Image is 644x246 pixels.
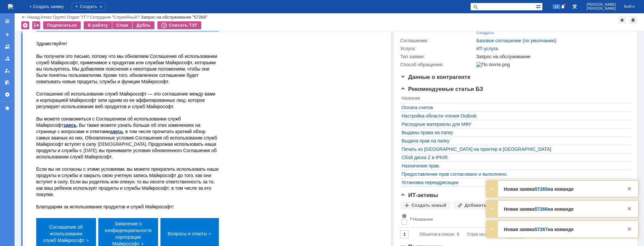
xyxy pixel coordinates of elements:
[419,232,455,237] span: Объектов в списке:
[8,121,191,140] p: Соглашение об использовании служб Майкрософт — это соглашение между вами и корпорацией Майкрософт...
[488,225,496,233] div: Развернуть
[402,171,626,177] a: Предоставление прав согласовано и выполнено.
[402,138,626,143] a: Выдача прав на папку
[535,227,548,232] a: 57267
[488,205,496,213] div: Развернуть
[402,155,626,160] a: Сбой диска Z в IPKIR
[402,163,626,168] a: Назначение прав.
[2,89,13,100] a: Настройки
[8,196,191,228] p: Если вы не согласны с этими условиями, вы можете прекратить использовать наши продукты и службы и...
[400,74,471,80] span: Данные о контрагенте
[419,230,503,238] i: Строк на странице:
[504,186,574,192] strong: Новая заявка на команде
[400,38,475,43] div: Соглашение:
[41,15,67,20] div: /
[2,53,13,64] a: Заявки в моей ответственности
[402,130,626,135] a: Выданы права на папку
[8,4,13,9] a: Перейти на домашнюю страницу
[90,15,141,20] div: /
[400,192,438,198] span: ИТ-активы
[402,105,626,110] a: Оплата счетов
[41,15,64,20] a: Атекс Групп
[72,3,106,11] div: Создать
[536,3,542,9] span: Расширенный поиск
[571,3,579,11] a: Перейти в интерфейс администратора
[535,206,548,212] a: 57266
[2,29,13,40] a: Создать заявку
[400,46,475,51] div: Услуга:
[408,212,627,228] th: Название
[625,205,633,213] div: Закрыть
[21,21,29,29] div: Удалить
[618,16,626,24] div: Добавить в избранное
[8,234,191,240] p: Благодарим за использование продуктов и служб Майкрософт!
[8,4,13,9] img: logo
[535,186,548,192] a: 57265
[400,86,483,92] span: Рекомендуемые статьи БЗ
[27,15,40,20] a: Назад
[8,5,46,13] img: Логотип Майкрософт
[40,14,41,19] div: |
[457,230,459,238] div: 0
[413,217,433,222] div: Название
[629,16,637,24] div: Сделать домашней страницей
[587,7,616,11] span: [PERSON_NAME]
[625,225,633,233] div: Закрыть
[32,21,40,29] div: Работа с массовостью
[400,95,627,104] th: Название
[553,4,560,9] span: 14
[67,15,90,20] div: /
[587,3,616,7] span: [PERSON_NAME]
[476,62,510,67] img: По почте.png
[141,15,208,20] div: Запрос на обслуживание "57266"
[2,41,13,52] a: Заявки на командах
[67,15,87,20] a: Отдел "IT"
[476,54,627,59] div: Запрос на обслуживание
[402,122,626,127] a: Расходные материалы для МФУ
[15,31,184,53] h1: Соглашение об использовании служб становится более понятным
[402,146,626,152] a: Печать из [GEOGRAPHIC_DATA] на принтер в [GEOGRAPHIC_DATA]
[400,54,475,59] div: Тип заявки:
[402,180,626,185] a: Установка переадресации
[476,46,498,51] a: ИТ-услуга
[82,159,95,165] a: здесь
[402,213,407,219] span: Настройки
[400,62,475,67] div: Способ обращения:
[2,65,13,76] a: Мои заявки
[8,146,191,190] p: Вы можете ознакомиться с Соглашением об использовании служб Майкрософт . Вы также можете узнать б...
[36,152,49,159] a: здесь
[2,77,13,88] a: Мои согласования
[504,227,574,232] strong: Новая заявка на команде
[476,30,494,35] div: Создать
[488,185,496,193] div: Развернуть
[504,206,574,212] strong: Новая заявка на команде
[90,15,138,20] a: Сотрудник "Служебный"
[476,38,556,43] a: Базовое соглашение (по умолчанию)
[8,71,191,115] p: Здравствуйте! Вы получили это письмо, потому что мы обновляем Соглашение об использовании служб М...
[402,113,626,119] a: Настройка области чтения Outlook
[625,185,633,193] div: Закрыть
